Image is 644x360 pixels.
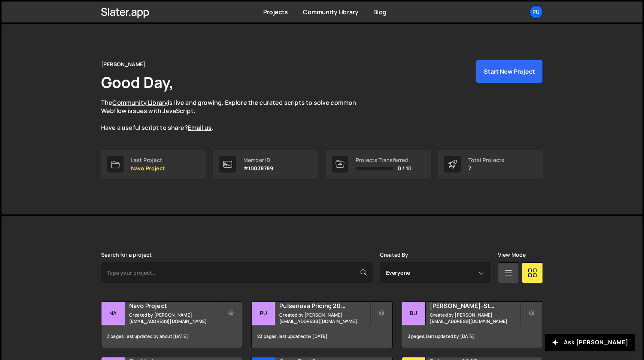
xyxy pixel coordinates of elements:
[468,157,504,163] div: Total Projects
[263,8,288,16] a: Projects
[373,8,386,16] a: Blog
[101,262,373,283] input: Type your project...
[252,325,392,348] div: 23 pages, last updated by [DATE]
[101,252,152,258] label: Search for a project
[279,302,370,310] h2: Pulsenova Pricing 2025
[101,98,371,132] p: The is live and growing. Explore the curated scripts to solve common Webflow issues with JavaScri...
[356,157,411,163] div: Projects Transferred
[545,334,635,351] button: Ask [PERSON_NAME]
[129,302,219,310] h2: Navo Project
[279,312,370,324] small: Created by [PERSON_NAME][EMAIL_ADDRESS][DOMAIN_NAME]
[402,325,543,348] div: 3 pages, last updated by [DATE]
[112,98,168,107] a: Community Library
[101,301,242,348] a: Na Navo Project Created by [PERSON_NAME][EMAIL_ADDRESS][DOMAIN_NAME] 3 pages, last updated by abo...
[529,5,543,19] a: Pu
[402,302,426,325] div: Bu
[251,301,392,348] a: Pu Pulsenova Pricing 2025 Created by [PERSON_NAME][EMAIL_ADDRESS][DOMAIN_NAME] 23 pages, last upd...
[101,150,206,179] a: Last Project Navo Project
[430,302,520,310] h2: [PERSON_NAME]-Studio-2026
[303,8,358,16] a: Community Library
[476,60,543,83] button: Start New Project
[131,165,165,171] p: Navo Project
[398,165,411,171] span: 0 / 10
[101,302,125,325] div: Na
[129,312,219,324] small: Created by [PERSON_NAME][EMAIL_ADDRESS][DOMAIN_NAME]
[188,123,212,132] a: Email us
[101,325,242,348] div: 3 pages, last updated by about [DATE]
[101,72,174,92] h1: Good Day,
[252,302,275,325] div: Pu
[380,252,408,258] label: Created By
[402,301,543,348] a: Bu [PERSON_NAME]-Studio-2026 Created by [PERSON_NAME][EMAIL_ADDRESS][DOMAIN_NAME] 3 pages, last u...
[498,252,526,258] label: View Mode
[131,157,165,163] div: Last Project
[243,157,273,163] div: Member ID
[430,312,520,324] small: Created by [PERSON_NAME][EMAIL_ADDRESS][DOMAIN_NAME]
[101,60,145,69] div: [PERSON_NAME]
[243,165,273,171] p: #10038789
[468,165,504,171] p: 7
